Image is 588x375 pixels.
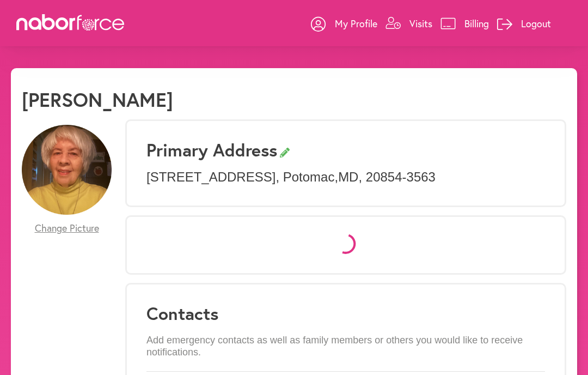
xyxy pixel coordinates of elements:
img: NFBix3RcSPGjREqC4wdU [22,125,112,215]
a: Visits [385,7,432,40]
p: Logout [521,17,551,30]
p: Add emergency contacts as well as family members or others you would like to receive notifications. [146,335,545,358]
p: Visits [409,17,432,30]
a: Billing [440,7,489,40]
p: Billing [464,17,489,30]
h3: Contacts [146,303,545,324]
p: [STREET_ADDRESS] , Potomac , MD , 20854-3563 [146,170,545,185]
h1: [PERSON_NAME] [22,88,173,111]
a: My Profile [311,7,377,40]
p: My Profile [335,17,377,30]
a: Logout [497,7,551,40]
span: Change Picture [35,222,99,234]
h3: Primary Address [146,140,545,160]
